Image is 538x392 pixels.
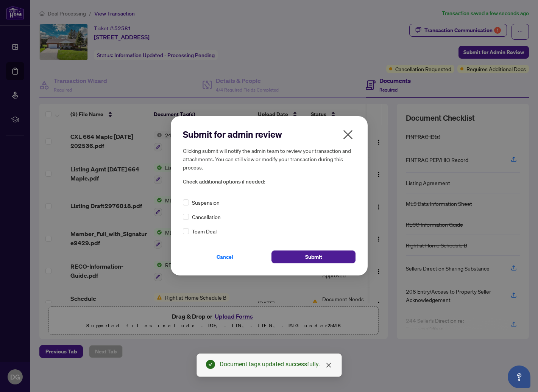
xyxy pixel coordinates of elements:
span: close [326,362,332,368]
span: Suspension [192,199,220,207]
span: check-circle [206,360,215,369]
span: Cancellation [192,213,221,221]
a: Close [324,361,333,369]
button: Open asap [508,366,530,388]
span: Submit [305,251,322,263]
div: Document tags updated successfully. [220,360,332,369]
span: close [342,129,354,141]
button: Cancel [183,251,267,264]
span: Check additional options if needed: [183,177,356,186]
span: Team Deal [192,227,217,236]
h2: Submit for admin review [183,128,356,140]
span: Cancel [217,251,233,263]
button: Submit [271,251,356,264]
h5: Clicking submit will notify the admin team to review your transaction and attachments. You can st... [183,146,356,171]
